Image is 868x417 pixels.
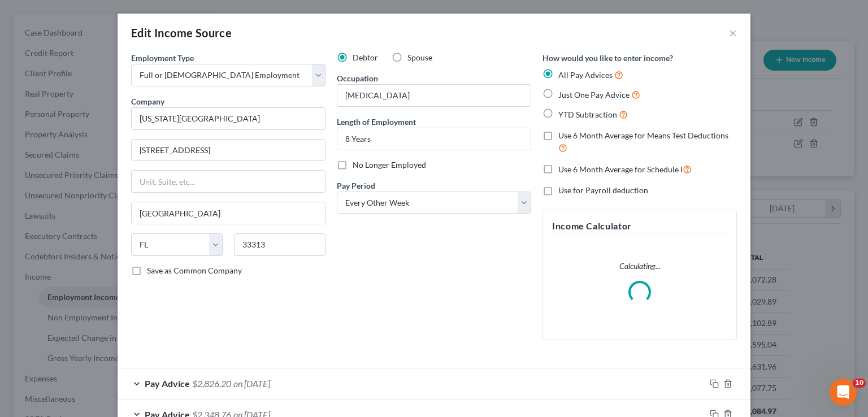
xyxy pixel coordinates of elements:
[9,89,185,207] div: 🚨ATTN: [GEOGRAPHIC_DATA] of [US_STATE]The court has added a new Credit Counseling Field that we n...
[131,97,164,106] span: Company
[55,14,105,25] p: Active 3h ago
[18,331,27,340] button: Emoji picker
[353,53,378,62] span: Debtor
[18,210,109,216] div: [PERSON_NAME] • 3m ago
[337,85,531,106] input: --
[132,202,325,224] input: Enter city...
[194,326,212,344] button: Send a message…
[72,331,81,340] button: Start recording
[558,131,728,140] span: Use 6 Month Average for Means Test Deductions
[192,378,231,389] span: $2,826.20
[552,219,727,233] h5: Income Calculator
[337,72,378,84] label: Occupation
[198,5,219,25] div: Close
[18,96,161,116] b: 🚨ATTN: [GEOGRAPHIC_DATA] of [US_STATE]
[131,25,232,41] div: Edit Income Source
[558,185,648,195] span: Use for Payroll deduction
[9,89,217,232] div: Katie says…
[558,110,617,119] span: YTD Subtraction
[177,5,198,26] button: Home
[542,52,673,64] label: How would you like to enter income?
[558,164,683,174] span: Use 6 Month Average for Schedule I
[233,378,270,389] span: on [DATE]
[145,378,190,389] span: Pay Advice
[552,260,727,272] p: Calculating...
[407,53,432,62] span: Spouse
[353,160,426,170] span: No Longer Employed
[131,107,325,130] input: Search company by name...
[36,331,45,340] button: Gif picker
[55,6,128,14] h1: [PERSON_NAME]
[234,233,325,256] input: Enter zip...
[54,331,63,340] button: Upload attachment
[729,26,737,40] button: ×
[558,70,613,80] span: All Pay Advices
[337,116,416,128] label: Length of Employment
[132,171,325,192] input: Unit, Suite, etc...
[132,140,325,161] input: Enter address...
[147,266,242,275] span: Save as Common Company
[18,123,176,201] div: The court has added a new Credit Counseling Field that we need to update upon filing. Please remo...
[830,379,857,406] iframe: Intercom live chat
[853,379,866,388] span: 10
[10,307,216,326] textarea: Message…
[32,6,50,24] img: Profile image for Katie
[131,53,194,63] span: Employment Type
[337,128,531,150] input: ex: 2 years
[7,5,29,26] button: go back
[337,181,375,190] span: Pay Period
[558,90,630,99] span: Just One Pay Advice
